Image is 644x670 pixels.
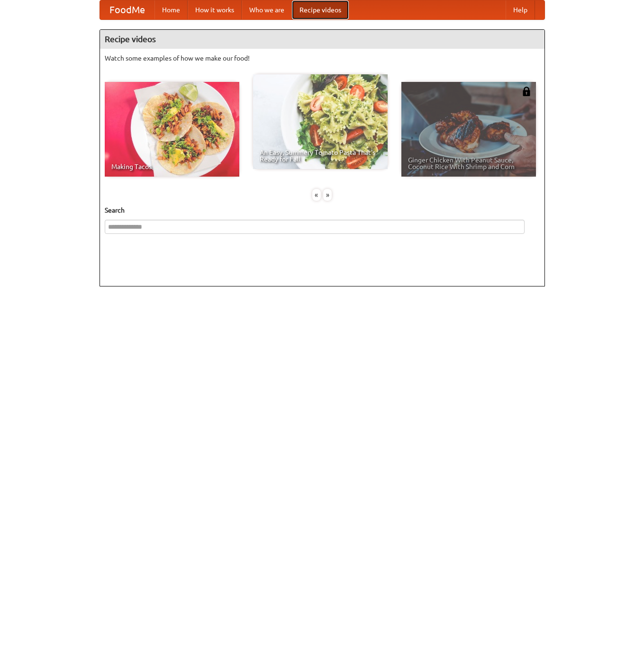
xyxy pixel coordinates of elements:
div: » [323,189,332,201]
a: Help [506,0,535,19]
div: « [312,189,321,201]
h5: Search [105,205,540,215]
a: Home [154,0,188,19]
a: Recipe videos [292,0,349,19]
p: Watch some examples of how we make our food! [105,54,540,63]
a: How it works [188,0,242,19]
span: An Easy, Summery Tomato Pasta That's Ready for Fall [260,149,381,162]
h4: Recipe videos [100,30,544,49]
a: Making Tacos [105,82,239,177]
a: An Easy, Summery Tomato Pasta That's Ready for Fall [253,74,388,169]
img: 483408.png [522,87,531,96]
span: Making Tacos [111,163,233,170]
a: Who we are [242,0,292,19]
a: FoodMe [100,0,154,19]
